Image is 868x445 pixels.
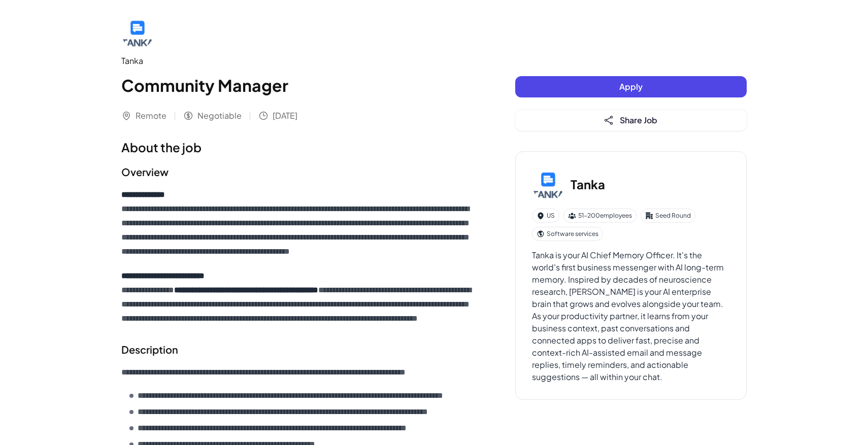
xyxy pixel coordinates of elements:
div: Software services [532,227,603,241]
span: Negotiable [197,110,242,122]
div: Tanka [121,55,475,67]
div: Tanka is your AI Chief Memory Officer. It's the world's first business messenger with AI long-ter... [532,249,730,383]
span: Apply [619,81,643,92]
span: Remote [136,110,166,122]
div: 51-200 employees [563,209,637,223]
img: Ta [532,168,564,200]
button: Apply [515,76,747,97]
h1: About the job [121,138,475,156]
span: Share Job [620,115,657,125]
div: Seed Round [641,209,695,223]
h2: Overview [121,164,475,180]
h1: Community Manager [121,73,475,97]
h3: Tanka [571,175,605,193]
img: Ta [121,16,154,49]
button: Share Job [515,110,747,131]
div: US [532,209,559,223]
h2: Description [121,342,475,357]
span: [DATE] [273,110,297,122]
